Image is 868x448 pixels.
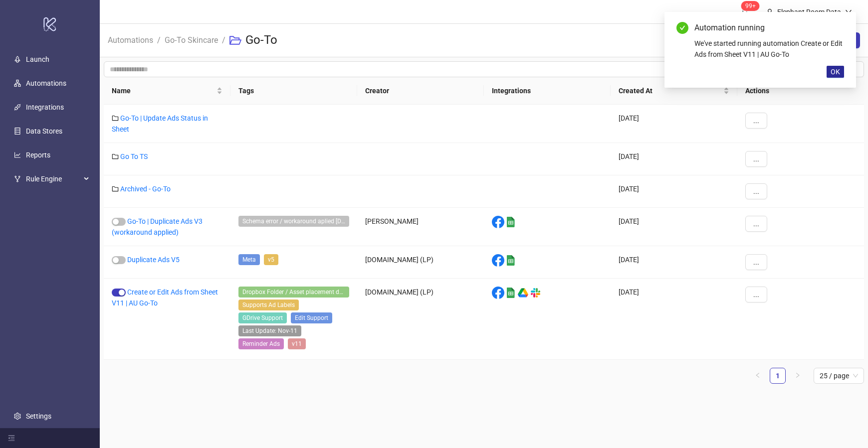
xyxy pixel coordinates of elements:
h3: Go-To [245,32,277,48]
button: right [790,368,806,384]
a: Go-To Skincare [163,34,220,45]
sup: 1696 [741,1,760,11]
li: Previous Page [750,368,766,384]
button: ... [745,254,767,270]
a: Reports [26,151,50,159]
div: [DATE] [611,246,737,279]
div: We've started running automation Create or Edit Ads from Sheet V11 | AU Go-To [694,38,844,60]
span: folder-open [229,34,241,46]
span: check-circle [676,22,688,34]
a: Integrations [26,103,64,111]
div: [DATE] [611,143,737,175]
div: [DOMAIN_NAME] (LP) [357,246,484,279]
a: Settings [26,412,51,420]
div: [DOMAIN_NAME] (LP) [357,279,484,360]
span: folder [112,153,119,160]
span: v11 [288,338,306,349]
div: Page Size [814,368,864,384]
li: / [157,24,161,56]
span: GDrive Support [238,312,287,323]
div: [DATE] [611,279,737,360]
span: Schema error / workaround aplied 2024-08-27T10:57+0200 [238,216,349,227]
span: fork [14,175,21,182]
button: ... [745,151,767,167]
span: Name [112,85,215,96]
span: left [755,372,761,378]
span: ... [753,155,759,163]
a: Automations [106,34,155,45]
a: Archived - Go-To [120,185,171,193]
a: Automations [26,79,66,87]
a: Close [833,22,844,33]
span: folder [112,115,119,122]
button: ... [745,216,767,232]
span: menu-fold [8,435,15,442]
div: [PERSON_NAME] [357,208,484,246]
a: Create or Edit Ads from Sheet V11 | AU Go-To [112,288,218,307]
span: Rule Engine [26,169,81,189]
span: Last Update: Nov-11 [238,325,301,336]
li: / [222,24,225,56]
th: Integrations [484,77,611,105]
button: left [750,368,766,384]
div: [DATE] [611,105,737,143]
a: Go To TS [120,152,148,160]
span: ... [753,187,759,195]
span: ... [753,291,759,299]
span: ... [753,117,759,125]
span: Edit Support [291,312,332,323]
button: ... [745,183,767,199]
a: Launch [26,55,49,63]
th: Creator [357,77,484,105]
th: Name [104,77,230,105]
div: [DATE] [611,208,737,246]
a: 1 [770,368,785,383]
div: Automation running [694,22,844,34]
span: ... [753,220,759,228]
button: OK [827,66,844,78]
a: Go-To | Update Ads Status in Sheet [112,114,208,133]
span: Reminder Ads [238,338,284,349]
a: Go-To | Duplicate Ads V3 (workaround applied) [112,217,203,236]
span: Meta [238,254,260,265]
li: 1 [770,368,786,384]
span: v5 [264,254,278,265]
span: Dropbox Folder / Asset placement detection [238,287,349,298]
div: [DATE] [611,175,737,208]
button: ... [745,287,767,302]
span: 25 / page [820,368,858,383]
li: Next Page [790,368,806,384]
span: Supports Ad Labels [238,299,299,310]
div: Elephant Room Data [773,6,845,17]
span: OK [831,68,840,76]
span: down [845,8,852,15]
span: Created At [619,85,721,96]
span: user [766,8,773,15]
span: folder [112,185,119,192]
a: Data Stores [26,127,62,135]
button: ... [745,113,767,129]
th: Tags [230,77,357,105]
th: Created At [611,77,737,105]
span: right [795,372,801,378]
a: Duplicate Ads V5 [127,256,180,264]
span: ... [753,258,759,266]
